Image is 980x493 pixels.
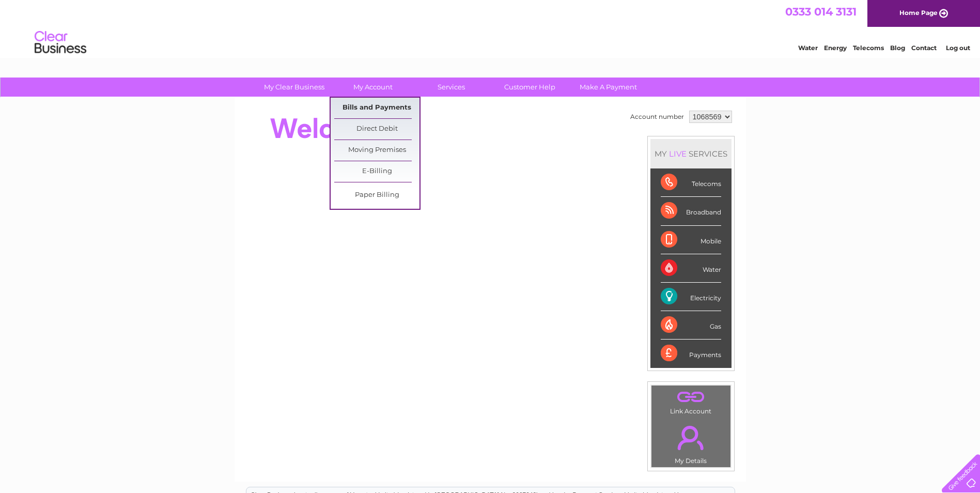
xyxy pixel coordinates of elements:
[661,340,721,367] div: Payments
[785,5,857,18] a: 0333 014 3131
[334,185,419,206] a: Paper Billing
[654,420,728,456] a: .
[654,388,728,406] a: .
[853,44,884,52] a: Telecoms
[651,417,731,468] td: My Details
[487,78,572,97] a: Customer Help
[661,254,721,283] div: Water
[650,139,732,168] div: MY SERVICES
[34,27,87,58] img: logo.png
[798,44,818,52] a: Water
[566,78,651,97] a: Make A Payment
[946,44,970,52] a: Log out
[661,197,721,225] div: Broadband
[334,140,419,161] a: Moving Premises
[651,385,731,418] td: Link Account
[330,78,415,97] a: My Account
[334,98,419,118] a: Bills and Payments
[661,226,721,254] div: Mobile
[628,108,687,126] td: Account number
[409,78,494,97] a: Services
[667,149,689,159] div: LIVE
[252,78,337,97] a: My Clear Business
[890,44,905,52] a: Blog
[334,161,419,182] a: E-Billing
[661,283,721,311] div: Electricity
[246,6,735,50] div: Clear Business is a trading name of Verastar Limited (registered in [GEOGRAPHIC_DATA] No. 3667643...
[824,44,847,52] a: Energy
[661,168,721,197] div: Telecoms
[334,119,419,140] a: Direct Debit
[911,44,937,52] a: Contact
[661,311,721,340] div: Gas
